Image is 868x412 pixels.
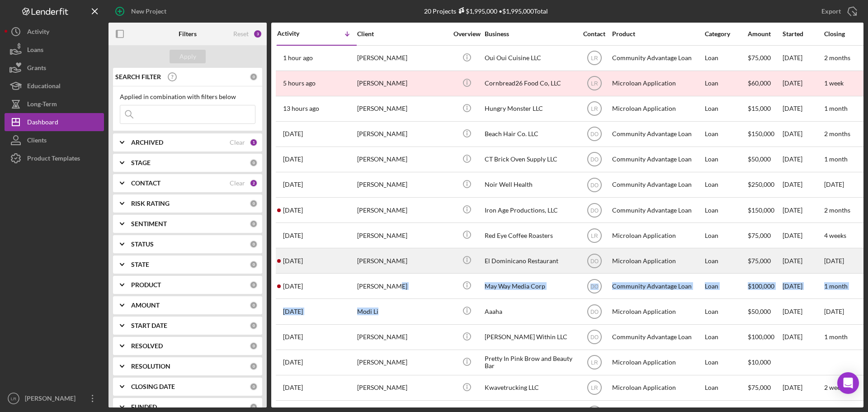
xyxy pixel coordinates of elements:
div: Loans [27,41,43,61]
div: Export [821,2,841,20]
span: $75,000 [748,232,771,239]
div: Microloan Application [612,299,703,323]
div: [PERSON_NAME] [357,350,448,374]
div: Activity [27,23,49,43]
div: [PERSON_NAME] [357,122,448,146]
div: Loan [705,147,747,171]
div: $60,000 [748,71,782,95]
div: Loan [705,223,747,247]
button: LR[PERSON_NAME] [5,389,104,407]
div: Clients [27,131,47,152]
b: RISK RATING [131,200,170,207]
div: New Project [131,2,166,20]
b: START DATE [131,322,167,329]
div: Microloan Application [612,223,703,247]
time: [DATE] [824,308,844,315]
time: 2025-10-10 02:16 [283,54,313,62]
div: Loan [705,198,747,222]
div: 0 [250,73,258,81]
time: 2025-09-03 17:57 [283,384,303,391]
div: [DATE] [783,46,823,70]
b: STATUS [131,241,154,248]
span: $50,000 [748,155,771,163]
time: [DATE] [824,180,844,188]
div: 0 [250,260,258,269]
div: [PERSON_NAME] [23,389,81,410]
b: CONTACT [131,180,160,187]
div: Product [612,30,703,38]
time: 2025-10-06 14:33 [283,207,303,214]
a: Educational [5,77,104,95]
div: 0 [250,342,258,350]
div: [DATE] [783,97,823,121]
button: Export [812,2,863,20]
text: DO [590,258,599,264]
span: $15,000 [748,104,771,112]
b: RESOLUTION [131,363,170,370]
b: AMOUNT [131,302,160,309]
div: [PERSON_NAME] [357,325,448,349]
div: $1,995,000 [456,7,497,15]
div: Microloan Application [612,376,703,400]
time: 2025-10-06 23:44 [283,181,303,188]
div: 0 [250,322,258,330]
text: LR [591,55,598,62]
time: [DATE] [824,257,844,265]
div: Educational [27,77,61,97]
a: Clients [5,131,104,149]
div: May Way Media Corp [485,274,575,298]
text: DO [590,334,599,341]
time: 2025-10-09 22:27 [283,80,316,87]
a: Long-Term [5,95,104,113]
div: 0 [250,301,258,309]
span: $75,000 [748,54,771,62]
b: RESOLVED [131,342,163,350]
div: [PERSON_NAME] [357,97,448,121]
time: 2025-10-03 19:37 [283,257,303,265]
button: New Project [108,2,175,20]
button: Apply [170,50,206,63]
span: $10,000 [748,358,771,366]
div: [DATE] [783,71,823,95]
div: Business [485,30,575,38]
b: PRODUCT [131,281,161,289]
div: Loan [705,46,747,70]
div: [DATE] [783,299,823,323]
time: 1 month [824,155,848,163]
time: 2025-10-07 12:08 [283,156,303,163]
button: Dashboard [5,113,104,131]
div: Community Advantage Loan [612,122,703,146]
time: 1 month [824,333,848,341]
div: Clear [230,139,245,146]
span: $100,000 [748,333,774,341]
time: 2025-09-23 01:33 [283,308,303,315]
div: [PERSON_NAME] [357,147,448,171]
div: Hungry Monster LLC [485,97,575,121]
div: Beach Hair Co. LLC [485,122,575,146]
text: DO [590,131,599,137]
text: LR [591,81,598,87]
time: 1 month [824,104,848,112]
time: 2 months [824,130,850,137]
button: Grants [5,59,104,77]
div: Microloan Application [612,71,703,95]
div: [DATE] [783,376,823,400]
div: Community Advantage Loan [612,274,703,298]
div: Client [357,30,448,38]
time: 2 months [824,54,850,62]
div: [DATE] [783,223,823,247]
div: [DATE] [783,147,823,171]
time: 2025-10-09 14:51 [283,105,319,112]
div: Loan [705,274,747,298]
div: Applied in combination with filters below [120,93,255,100]
div: 0 [250,383,258,391]
div: Loan [705,299,747,323]
div: El Dominicano Restaurant [485,249,575,273]
button: Loans [5,41,104,59]
time: 2025-10-07 15:08 [283,130,303,137]
div: CT Brick Oven Supply LLC [485,147,575,171]
div: Loan [705,97,747,121]
text: LR [11,396,16,401]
